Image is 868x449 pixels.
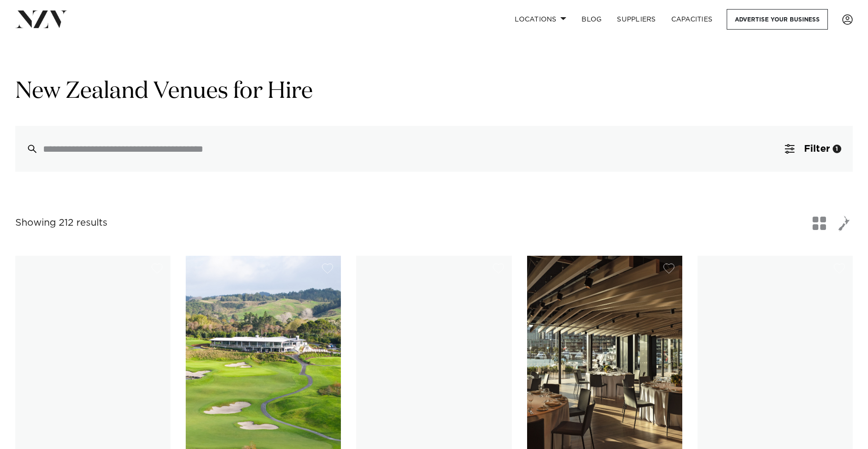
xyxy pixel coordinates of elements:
a: BLOG [574,9,609,30]
h1: New Zealand Venues for Hire [15,77,853,107]
img: nzv-logo.png [15,10,67,28]
a: Advertise your business [727,9,828,30]
div: Showing 212 results [15,216,107,230]
div: 1 [833,145,841,153]
button: Filter1 [773,126,853,172]
a: SUPPLIERS [609,9,663,30]
a: Locations [507,9,574,30]
span: Filter [804,144,830,154]
a: Capacities [664,9,720,30]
